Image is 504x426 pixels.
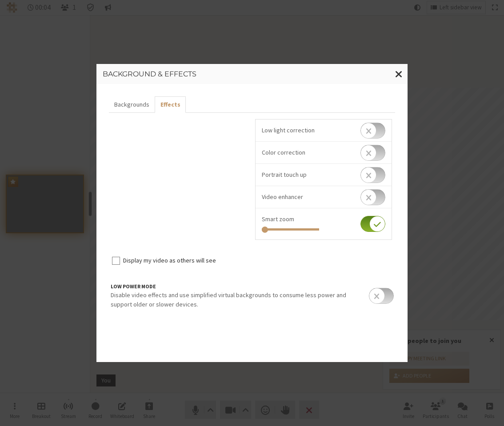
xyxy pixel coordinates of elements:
span: Color correction [262,148,305,156]
span: Portrait touch up [262,171,307,179]
span: Smart zoom [262,215,294,223]
button: Backgrounds [109,96,155,113]
label: Display my video as others will see [123,256,249,265]
button: Close modal [390,64,408,84]
p: Disable video effects and use simplified virtual backgrounds to consume less power and support ol... [111,291,361,309]
h5: Low power mode [111,283,361,291]
h3: Background & effects [103,70,401,78]
button: Effects [155,96,185,113]
span: Video enhancer [262,193,303,201]
span: Low light correction [262,126,315,134]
